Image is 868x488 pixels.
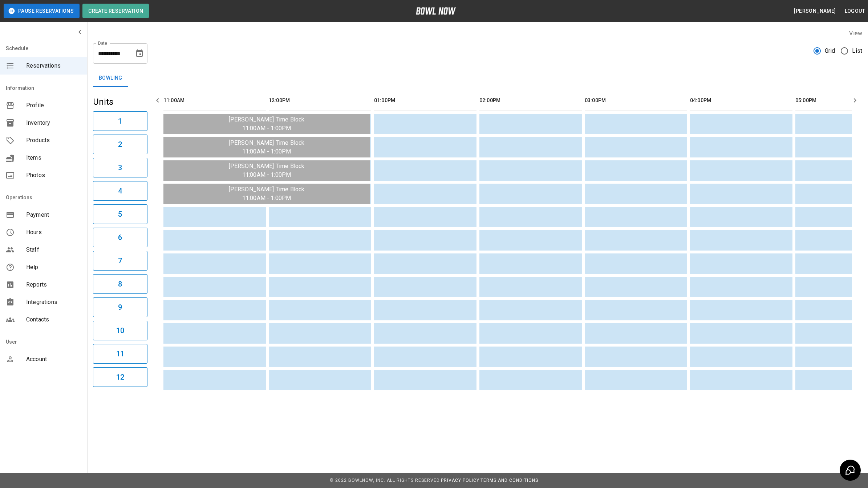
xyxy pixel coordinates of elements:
button: 6 [93,228,147,247]
span: © 2022 BowlNow, Inc. All Rights Reserved. [330,478,441,483]
button: 10 [93,321,147,340]
span: Help [26,263,81,272]
span: Staff [26,245,81,254]
h6: 4 [118,185,122,197]
h6: 6 [118,232,122,243]
button: 11 [93,344,147,364]
label: View [849,30,862,37]
button: 4 [93,181,147,201]
h6: 8 [118,278,122,290]
th: 12:00PM [269,90,371,111]
span: Inventory [26,119,81,127]
span: Reports [26,280,81,289]
button: 1 [93,111,147,131]
span: Reservations [26,61,81,70]
img: logo [416,7,456,15]
span: Payment [26,211,81,219]
h6: 5 [118,208,122,220]
h6: 2 [118,139,122,150]
button: [PERSON_NAME] [791,4,839,18]
button: 9 [93,297,147,317]
button: 2 [93,135,147,154]
th: 11:00AM [163,90,266,111]
span: Products [26,136,81,145]
button: Choose date, selected date is Aug 15, 2025 [132,46,147,61]
h6: 1 [118,115,122,127]
th: 01:00PM [374,90,476,111]
span: Integrations [26,298,81,307]
a: Privacy Policy [441,478,479,483]
button: 8 [93,274,147,294]
button: Bowling [93,69,128,87]
h5: Units [93,96,147,108]
span: List [852,47,862,55]
span: Photos [26,171,81,180]
button: 7 [93,251,147,271]
h6: 9 [118,301,122,313]
button: Create Reservation [82,4,149,18]
h6: 12 [116,371,124,383]
span: Grid [825,47,835,55]
button: 5 [93,204,147,224]
button: 3 [93,158,147,177]
h6: 3 [118,162,122,173]
h6: 10 [116,325,124,336]
button: Pause Reservations [4,4,80,18]
span: Profile [26,101,81,110]
a: Terms and Conditions [480,478,538,483]
h6: 7 [118,255,122,267]
div: inventory tabs [93,69,862,87]
span: Contacts [26,315,81,324]
span: Hours [26,228,81,237]
button: Logout [842,4,868,18]
span: Items [26,153,81,162]
span: Account [26,355,81,364]
button: 12 [93,367,147,387]
h6: 11 [116,348,124,360]
th: 02:00PM [479,90,582,111]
